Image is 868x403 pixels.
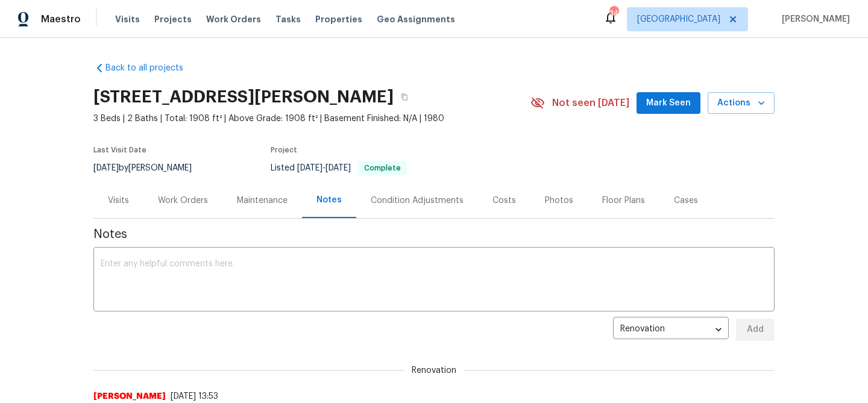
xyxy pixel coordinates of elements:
span: [DATE] [297,164,322,172]
span: Notes [93,228,775,240]
div: by [PERSON_NAME] [93,161,206,175]
span: [DATE] [93,164,119,172]
span: [GEOGRAPHIC_DATA] [637,13,720,25]
span: Geo Assignments [377,13,455,25]
button: Mark Seen [637,92,700,114]
span: Mark Seen [646,96,691,111]
div: Notes [316,194,342,206]
span: Actions [717,96,765,111]
span: [PERSON_NAME] [777,13,850,25]
span: Maestro [41,13,81,25]
div: Photos [545,195,573,207]
span: Complete [359,164,406,172]
span: Not seen [DATE] [552,97,629,109]
div: Condition Adjustments [371,195,464,207]
div: 34 [609,7,618,19]
span: 3 Beds | 2 Baths | Total: 1908 ft² | Above Grade: 1908 ft² | Basement Finished: N/A | 1980 [93,113,530,125]
span: Renovation [404,364,464,376]
button: Actions [708,92,775,114]
span: - [297,164,351,172]
span: [PERSON_NAME] [93,390,166,402]
span: Tasks [275,15,301,23]
span: Project [271,146,297,154]
div: Costs [492,195,516,207]
span: Visits [115,13,140,25]
span: Listed [271,164,407,172]
div: Visits [108,195,129,207]
span: Last Visit Date [93,146,146,154]
div: Renovation [613,315,729,345]
span: [DATE] [325,164,351,172]
h2: [STREET_ADDRESS][PERSON_NAME] [93,91,394,103]
a: Back to all projects [93,62,209,74]
div: Maintenance [237,195,288,207]
span: [DATE] 13:53 [171,392,218,401]
div: Cases [674,195,698,207]
span: Work Orders [206,13,261,25]
span: Properties [315,13,362,25]
span: Projects [154,13,192,25]
div: Work Orders [158,195,208,207]
div: Floor Plans [602,195,645,207]
button: Copy Address [394,86,415,108]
